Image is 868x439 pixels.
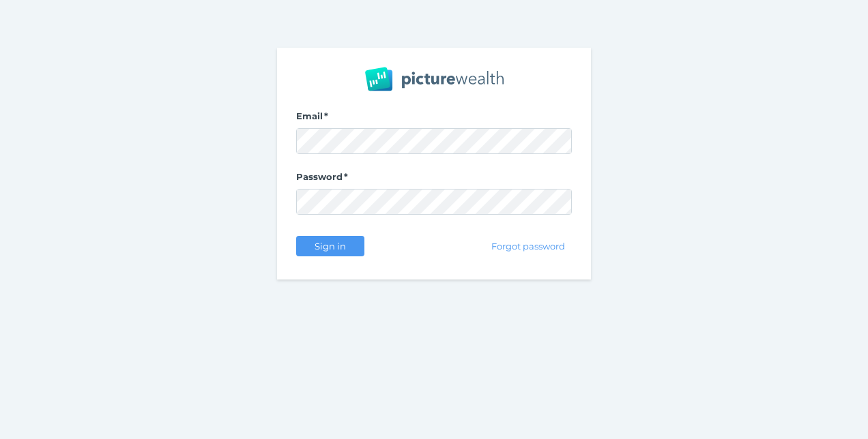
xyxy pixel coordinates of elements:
[296,110,572,128] label: Email
[365,67,504,91] img: PW
[308,241,351,252] span: Sign in
[485,236,572,256] button: Forgot password
[296,171,572,189] label: Password
[486,241,571,252] span: Forgot password
[296,236,364,256] button: Sign in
